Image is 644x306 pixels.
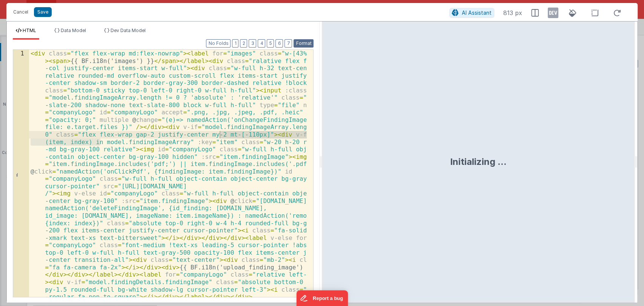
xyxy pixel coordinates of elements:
button: AI Assistant [449,8,494,18]
button: No Folds [206,39,231,48]
button: 2 [240,39,247,48]
button: Save [34,7,52,17]
button: 7 [284,39,292,48]
button: 6 [275,39,283,48]
button: 4 [258,39,265,48]
button: 3 [249,39,256,48]
span: AI Assistant [462,9,492,16]
button: 1 [232,39,238,48]
span: 813 px [503,8,522,17]
div: 1 [13,50,29,301]
span: Data Model [61,28,86,33]
button: 5 [267,39,274,48]
iframe: Marker.io feedback button [296,290,348,306]
button: Format [294,39,314,48]
span: Dev Data Model [111,28,146,33]
span: HTML [23,28,36,33]
button: Cancel [9,7,32,17]
div: Initializing ... [450,156,507,168]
